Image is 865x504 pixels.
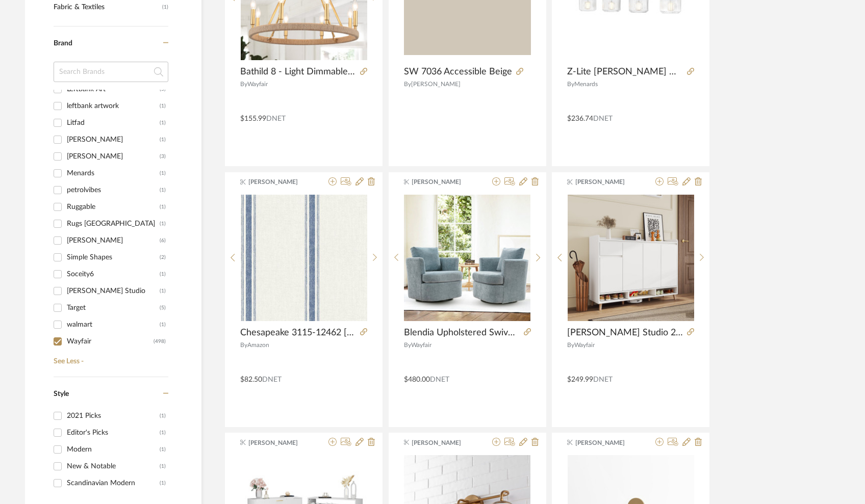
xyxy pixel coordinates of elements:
div: (1) [160,475,166,491]
div: (1) [160,131,166,148]
span: [PERSON_NAME] [412,177,476,187]
div: Editor's Picks [67,425,160,441]
div: (1) [160,283,166,299]
span: DNET [593,376,613,383]
span: By [404,81,411,87]
div: (1) [160,199,166,215]
span: Wayfair [411,342,431,348]
div: (6) [160,232,166,249]
span: Amazon [247,342,269,348]
span: DNET [430,376,449,383]
div: Scandinavian Modern [67,475,160,491]
div: walmart [67,316,160,333]
span: $82.50 [240,376,262,383]
a: See Less - [51,350,168,366]
span: [PERSON_NAME] [248,177,313,187]
span: $480.00 [404,376,430,383]
span: Wayfair [574,342,595,348]
span: $236.74 [567,115,593,122]
span: $249.99 [567,376,593,383]
div: (1) [160,425,166,441]
div: (1) [160,408,166,424]
div: (1) [160,441,166,458]
span: Brand [54,40,72,47]
div: [PERSON_NAME] [67,148,160,165]
span: [PERSON_NAME] [248,438,313,447]
div: (5) [160,300,166,316]
div: (3) [160,148,166,165]
div: Menards [67,165,160,181]
span: Style [54,390,69,397]
span: DNET [593,115,613,122]
span: $155.99 [240,115,266,122]
span: [PERSON_NAME] [412,438,476,447]
span: By [240,81,247,87]
span: By [404,342,411,348]
div: 2021 Picks [67,408,160,424]
div: [PERSON_NAME] [67,232,160,249]
span: DNET [262,376,282,383]
div: Modern [67,441,160,458]
span: DNET [266,115,286,122]
div: (498) [154,333,166,350]
div: Soceity6 [67,266,160,282]
div: (1) [160,216,166,232]
span: Menards [574,81,598,87]
span: [PERSON_NAME] Studio 22 Pair Shoe Storage Cabinet- WHITE [567,327,683,338]
span: Z-Lite [PERSON_NAME] Modern Gold 4-Light Vanity Light [567,66,683,77]
div: (1) [160,266,166,282]
div: (2) [160,249,166,266]
div: Ruggable [67,199,160,215]
span: By [240,342,247,348]
span: Chesapeake 3115-12462 [PERSON_NAME] Fabric Stripe Wallpaper, Blue [240,327,356,338]
span: [PERSON_NAME] [575,438,640,447]
span: By [567,81,574,87]
img: Blendia Upholstered Swivel Barrel Chair (Set of 2)- Blue Chenille [404,195,530,321]
div: (1) [160,458,166,474]
div: (1) [160,115,166,131]
div: Wayfair [67,333,154,350]
div: [PERSON_NAME] Studio [67,283,160,299]
div: New & Notable [67,458,160,474]
img: Chesapeake 3115-12462 Linette Fabric Stripe Wallpaper, Blue [241,195,367,321]
img: Corrigan Studio 22 Pair Shoe Storage Cabinet- WHITE [568,195,694,321]
div: Litfad [67,115,160,131]
div: Simple Shapes [67,249,160,266]
div: (1) [160,182,166,198]
span: Wayfair [247,81,268,87]
span: Bathild 8 - Light Dimmable Wagon Wheel Chandelier [240,66,356,77]
div: (1) [160,165,166,181]
span: SW 7036 Accessible Beige [404,66,512,77]
span: By [567,342,574,348]
span: [PERSON_NAME] [411,81,461,87]
div: petrolvibes [67,182,160,198]
div: (1) [160,98,166,114]
div: [PERSON_NAME] [67,131,160,148]
span: [PERSON_NAME] [575,177,640,187]
input: Search Brands [54,62,168,82]
div: Target [67,300,160,316]
div: leftbank artwork [67,98,160,114]
div: Rugs [GEOGRAPHIC_DATA] [67,216,160,232]
span: Blendia Upholstered Swivel Barrel Chair (Set of 2)- Blue Chenille [404,327,520,338]
div: (1) [160,316,166,333]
